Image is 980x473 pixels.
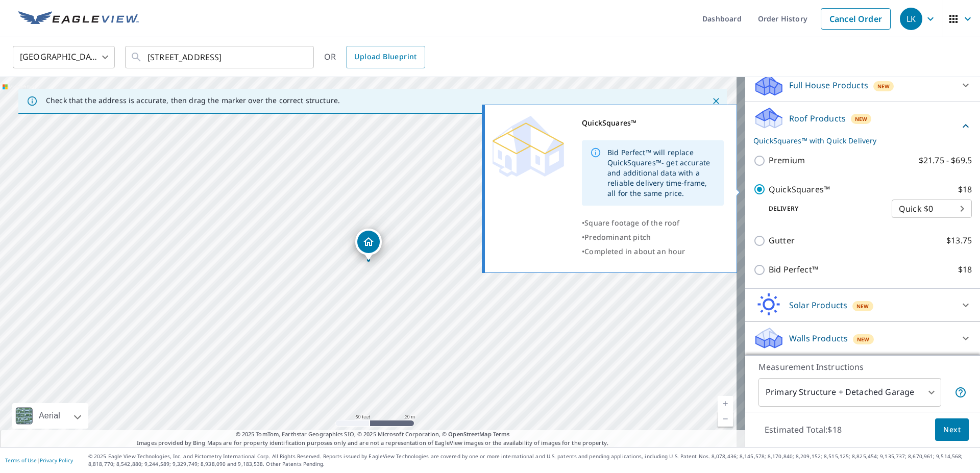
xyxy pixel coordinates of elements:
p: © 2025 Eagle View Technologies, Inc. and Pictometry International Corp. All Rights Reserved. Repo... [88,453,975,468]
span: Next [943,424,961,436]
span: New [877,82,890,90]
span: Predominant pitch [584,232,651,242]
span: New [855,115,868,123]
div: Bid Perfect™ will replace QuickSquares™- get accurate and additional data with a reliable deliver... [607,143,716,203]
span: Square footage of the roof [584,218,679,228]
div: Dropped pin, building 1, Residential property, 3660 Vineyard Pl Cincinnati, OH 45226 [355,229,382,260]
div: Quick $0 [892,194,972,223]
div: OR [324,46,425,68]
p: $21.75 - $69.5 [919,154,972,167]
p: Gutter [769,234,795,247]
input: Search by address or latitude-longitude [148,43,293,71]
div: Aerial [12,403,88,429]
p: Walls Products [789,332,848,344]
span: New [857,335,870,343]
p: Solar Products [789,299,847,311]
p: | [5,457,73,463]
p: Roof Products [789,112,846,125]
p: Measurement Instructions [758,361,967,373]
a: Cancel Order [821,8,891,30]
div: Full House ProductsNew [753,73,972,97]
span: Your report will include the primary structure and a detached garage if one exists. [954,386,967,399]
a: Terms [493,430,510,438]
p: Delivery [753,204,892,213]
p: Full House Products [789,79,868,91]
div: • [582,244,724,259]
span: New [856,302,869,310]
div: LK [900,8,922,30]
a: Privacy Policy [40,457,73,464]
p: QuickSquares™ with Quick Delivery [753,135,960,146]
p: $18 [958,183,972,196]
img: EV Logo [18,11,139,27]
a: Current Level 19, Zoom In [718,396,733,411]
p: Premium [769,154,805,167]
a: Upload Blueprint [346,46,425,68]
p: Estimated Total: $18 [756,418,850,441]
div: QuickSquares™ [582,116,724,130]
a: Terms of Use [5,457,37,464]
button: Close [709,94,723,108]
p: Bid Perfect™ [769,263,818,276]
p: $13.75 [946,234,972,247]
img: Premium [493,116,564,177]
div: • [582,230,724,244]
p: $18 [958,263,972,276]
div: Primary Structure + Detached Garage [758,378,941,407]
div: • [582,216,724,230]
span: © 2025 TomTom, Earthstar Geographics SIO, © 2025 Microsoft Corporation, © [236,430,510,439]
div: Aerial [36,403,63,429]
p: QuickSquares™ [769,183,830,196]
span: Completed in about an hour [584,246,685,256]
div: Walls ProductsNew [753,326,972,351]
div: [GEOGRAPHIC_DATA] [13,43,115,71]
a: OpenStreetMap [448,430,491,438]
p: Check that the address is accurate, then drag the marker over the correct structure. [46,96,340,105]
span: Upload Blueprint [354,51,416,63]
div: Solar ProductsNew [753,293,972,317]
button: Next [935,418,969,441]
div: Roof ProductsNewQuickSquares™ with Quick Delivery [753,106,972,146]
a: Current Level 19, Zoom Out [718,411,733,427]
